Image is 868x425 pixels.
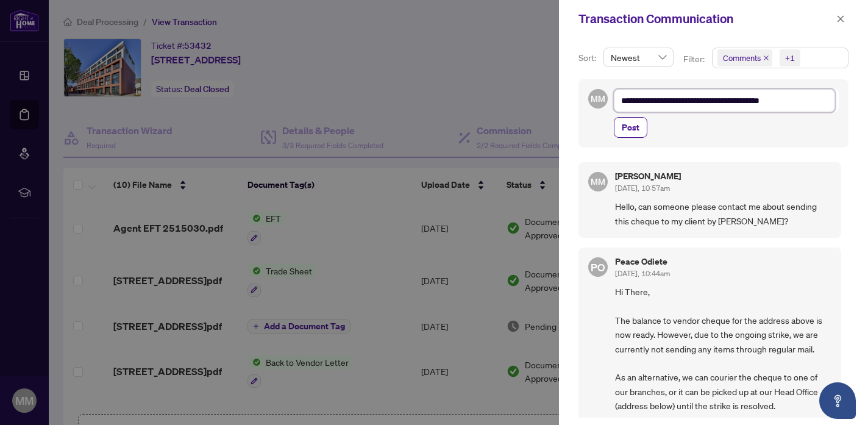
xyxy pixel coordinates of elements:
span: close [836,15,845,23]
span: MM [591,175,605,188]
h5: Peace Odiete [615,257,670,266]
div: +1 [785,52,795,64]
p: Sort: [578,51,599,65]
span: MM [591,92,605,105]
h5: [PERSON_NAME] [615,172,681,180]
span: PO [591,259,605,276]
span: [DATE], 10:57am [615,184,670,193]
p: Filter: [683,52,706,66]
button: Post [614,117,647,138]
span: Post [622,118,639,137]
div: Transaction Communication [578,10,833,28]
span: close [763,55,769,61]
span: Hello, can someone please contact me about sending this cheque to my client by [PERSON_NAME]? [615,199,831,228]
span: Comments [717,49,772,66]
span: Newest [611,48,666,66]
button: Open asap [819,382,856,419]
span: Comments [723,52,761,64]
span: [DATE], 10:44am [615,269,670,278]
